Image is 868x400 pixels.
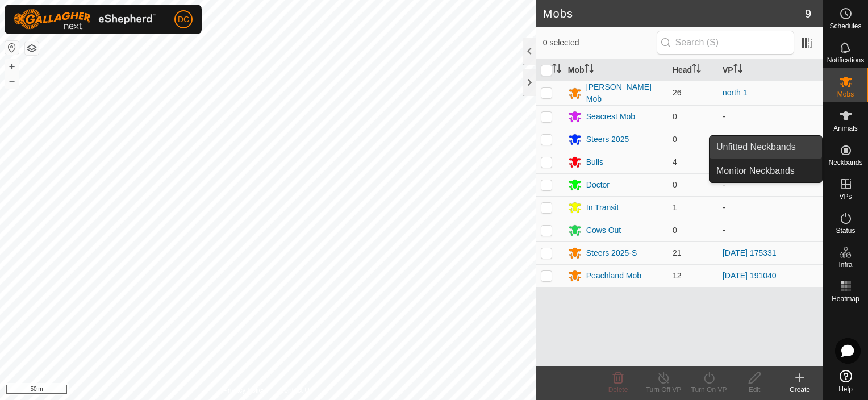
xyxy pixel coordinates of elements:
div: Bulls [586,156,603,168]
a: Monitor Neckbands [710,160,822,182]
span: 0 [673,180,677,189]
div: Seacrest Mob [586,111,635,123]
td: - [718,105,823,128]
span: Heatmap [832,295,859,302]
th: VP [718,59,823,81]
button: + [5,60,19,73]
div: Doctor [586,179,610,191]
span: Mobs [837,91,854,98]
span: 26 [673,88,682,97]
span: 9 [805,5,811,22]
div: Steers 2025 [586,134,629,145]
a: Help [823,365,868,397]
div: [PERSON_NAME] Mob [586,81,663,105]
span: 0 selected [543,37,657,49]
img: Gallagher Logo [14,9,156,30]
button: Map Layers [25,41,39,55]
div: Cows Out [586,224,621,236]
span: 1 [673,203,677,212]
a: Privacy Policy [223,385,266,395]
th: Mob [564,59,668,81]
div: In Transit [586,202,619,214]
span: Help [838,386,853,393]
a: Unfitted Neckbands [710,136,822,159]
span: DC [178,14,189,26]
p-sorticon: Activate to sort [733,65,742,74]
span: Schedules [829,23,861,30]
span: Status [836,227,855,234]
span: 21 [673,248,682,257]
a: [DATE] 175331 [723,248,777,257]
div: Peachland Mob [586,270,641,282]
span: Animals [833,125,858,132]
a: [DATE] 191040 [723,271,777,280]
td: - [718,196,823,219]
td: - [718,173,823,196]
th: Head [668,59,718,81]
span: Neckbands [828,159,862,166]
td: - [718,219,823,241]
a: north 1 [723,88,748,97]
div: Turn Off VP [641,385,686,395]
span: 0 [673,112,677,121]
div: Edit [732,385,777,395]
button: Reset Map [5,41,19,55]
input: Search (S) [657,31,794,55]
p-sorticon: Activate to sort [692,65,701,74]
td: - [718,128,823,151]
h2: Mobs [543,7,805,20]
span: VPs [839,193,852,200]
span: Infra [838,261,852,268]
span: Monitor Neckbands [716,164,795,178]
span: 0 [673,226,677,235]
p-sorticon: Activate to sort [552,65,561,74]
div: Create [777,385,823,395]
div: Turn On VP [686,385,732,395]
a: Contact Us [279,385,313,395]
button: – [5,74,19,88]
p-sorticon: Activate to sort [585,65,594,74]
span: 4 [673,157,677,166]
span: Delete [608,386,628,394]
div: Steers 2025-S [586,247,637,259]
span: 0 [673,135,677,144]
span: Notifications [827,57,864,64]
span: 12 [673,271,682,280]
span: Unfitted Neckbands [716,140,796,154]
